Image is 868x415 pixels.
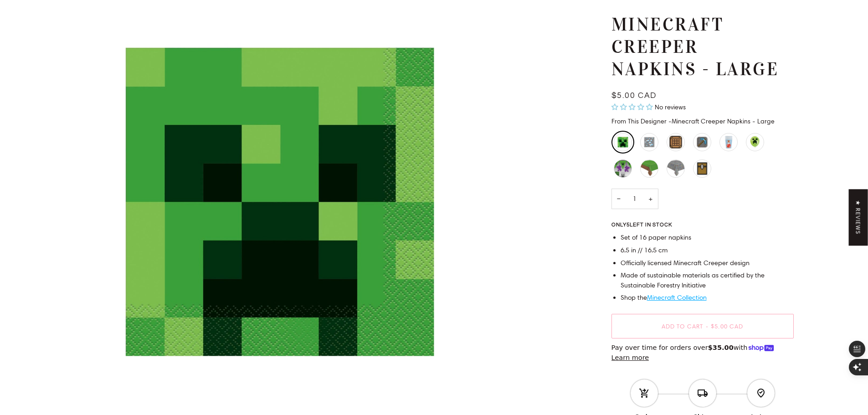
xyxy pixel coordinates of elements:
[691,157,714,180] li: Minecraft Chest Loot Bags
[691,130,714,153] li: Minecraft Diamond Pickaxe Plates - Small
[711,323,744,330] span: $5.00 CAD
[621,293,794,303] li: Shop the
[621,258,794,268] li: Officially licensed Minecraft Creeper design
[662,323,704,330] span: Add to Cart
[643,189,658,209] button: Increase quantity
[664,130,687,153] li: Minecraft Crafting Table Plates - Large
[668,117,672,125] span: -
[611,130,634,153] li: Minecraft Creeper Napkins - Large
[744,130,766,153] li: Minecraft Creeper Balloons
[611,14,787,80] h1: Minecraft Creeper Napkins - Large
[664,157,687,180] li: Minecraft Ore Table Cover
[668,117,775,125] span: Minecraft Creeper Napkins - Large
[655,103,686,111] span: No reviews
[611,92,657,100] span: $5.00 CAD
[611,189,626,209] button: Decrease quantity
[621,271,794,291] li: Made of sustainable materials as certified by the Sustainable Forestry Initiative
[611,222,677,228] span: Only left in stock
[611,117,667,125] span: From This Designer
[647,293,707,302] a: Minecraft Collection
[638,130,661,153] li: Minecraft Diamond Block Napkins - Small
[717,130,740,153] li: Minecraft Potion Cups
[638,157,661,180] li: Minecraft Grass Block Table Cover
[611,314,794,338] button: Add to Cart
[611,189,658,209] input: Quantity
[621,233,794,243] li: Set of 16 paper napkins
[611,157,634,180] li: Minecraft Decorating Kit
[621,246,794,256] li: 6.5 in // 16.5 cm
[703,323,711,330] span: •
[849,189,868,246] div: Click to open Judge.me floating reviews tab
[627,222,630,227] span: 5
